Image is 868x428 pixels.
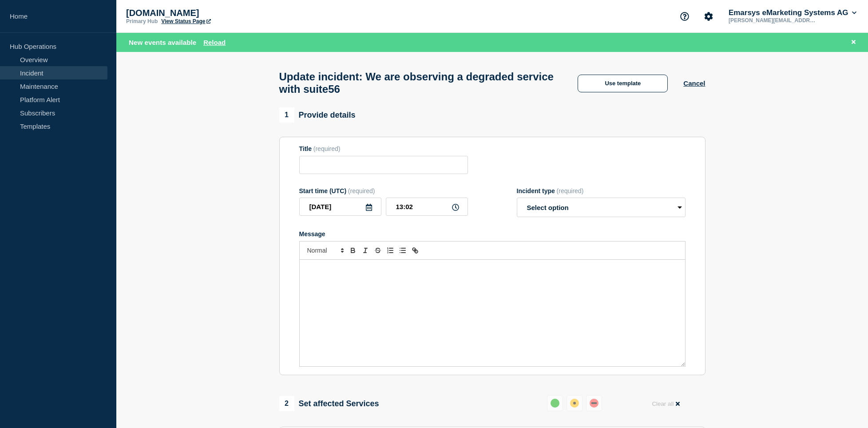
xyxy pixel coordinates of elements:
[567,395,583,411] button: affected
[299,156,468,174] input: Title
[386,198,468,216] input: HH:MM
[699,7,718,26] button: Account settings
[586,395,602,411] button: down
[161,18,210,24] a: View Status Page
[129,39,196,46] span: New events available
[299,187,468,194] div: Start time (UTC)
[551,399,559,408] div: up
[517,198,686,217] select: Incident type
[299,198,381,216] input: YYYY-MM-DD
[683,79,705,87] button: Cancel
[279,396,379,411] div: Set affected Services
[384,245,396,256] button: Toggle ordered list
[409,245,421,256] button: Toggle link
[372,245,384,256] button: Toggle strikethrough text
[348,187,375,194] span: (required)
[279,71,563,95] h1: Update incident: We are observing a degraded service with suite56
[646,395,685,412] button: Clear all
[203,39,226,46] button: Reload
[590,399,598,408] div: down
[727,17,819,24] p: [PERSON_NAME][EMAIL_ADDRESS][PERSON_NAME][DOMAIN_NAME]
[578,75,668,92] button: Use template
[279,107,294,123] span: 1
[570,399,579,408] div: affected
[126,8,304,18] p: [DOMAIN_NAME]
[279,107,356,123] div: Provide details
[396,245,409,256] button: Toggle bulleted list
[727,8,858,17] button: Emarsys eMarketing Systems AG
[303,245,347,256] span: Font size
[279,396,294,411] span: 2
[299,145,468,152] div: Title
[359,245,372,256] button: Toggle italic text
[126,18,158,24] p: Primary Hub
[300,260,685,366] div: Message
[557,187,584,194] span: (required)
[675,7,694,26] button: Support
[347,245,359,256] button: Toggle bold text
[299,230,686,238] div: Message
[517,187,686,194] div: Incident type
[547,395,563,411] button: up
[313,145,341,152] span: (required)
